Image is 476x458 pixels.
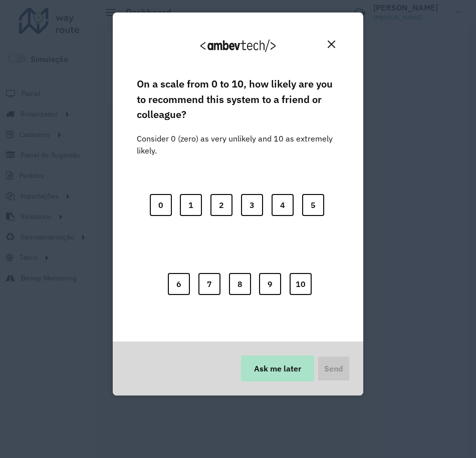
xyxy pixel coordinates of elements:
button: 0 [150,194,172,216]
button: 4 [272,194,294,216]
label: Consider 0 (zero) as very unlikely and 10 as extremely likely. [137,120,339,156]
button: Ask me later [241,355,314,381]
img: Logo Ambevtech [200,39,276,52]
button: 9 [259,273,281,295]
button: 2 [210,194,232,216]
button: Close [324,36,339,52]
button: 6 [168,273,190,295]
button: 7 [198,273,220,295]
label: On a scale from 0 to 10, how likely are you to recommend this system to a friend or colleague? [137,76,339,122]
img: Close [328,40,335,48]
button: 5 [302,194,324,216]
button: 1 [180,194,202,216]
button: 8 [229,273,251,295]
button: 10 [290,273,312,295]
button: 3 [241,194,263,216]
